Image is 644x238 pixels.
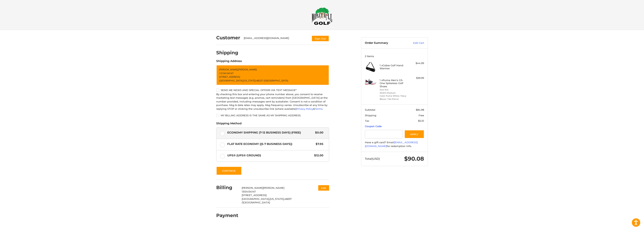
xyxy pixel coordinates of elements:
[242,197,270,200] span: [GEOGRAPHIC_DATA],
[380,88,408,91] li: Size 10.5
[313,131,323,135] span: $0.00
[365,114,376,117] span: Shipping
[312,153,323,158] span: $12.00
[315,107,323,110] a: Terms
[419,114,424,117] span: Free
[216,89,329,92] label: Send me news and special offers via text message*
[312,7,332,25] img: Maple Hill Golf
[314,142,323,146] span: $7.95
[216,166,242,175] button: Continue
[219,79,243,82] span: [GEOGRAPHIC_DATA],
[405,41,424,45] a: Edit Cart
[365,157,380,160] span: Total (USD)
[242,186,263,189] span: [PERSON_NAME]
[409,76,424,80] div: $39.99
[227,153,312,158] span: UPS® (UPS® Ground)
[365,141,424,148] div: Have a gift card? Email for redemption info.
[264,79,288,82] span: [GEOGRAPHIC_DATA]
[365,125,382,128] a: Coupon Code
[263,186,284,189] span: [PERSON_NAME]
[365,141,418,148] a: [EMAIL_ADDRESS][DOMAIN_NAME]
[216,114,329,117] label: My billing address is the same as my shipping address.
[227,142,314,146] span: Flat Rate Economy ((5-7 Business Days))
[270,197,284,200] span: [US_STATE],
[216,50,238,56] h2: Shipping
[409,61,424,65] div: $44.99
[216,185,238,190] h2: Billing
[242,190,256,193] span: 13134134147
[365,119,369,122] span: Tax
[380,94,408,101] li: Color Puma White / Navy Blazer / Ski Patrol
[365,41,405,45] h3: Order Summary
[216,35,240,41] h2: Customer
[416,108,424,111] span: $84.98
[244,36,308,42] div: [EMAIL_ADDRESS][DOMAIN_NAME]
[380,91,408,95] li: Width Medium
[216,213,238,218] h2: Payment
[242,194,267,197] span: [STREET_ADDRESS]
[216,59,242,65] legend: Shipping Address
[365,108,375,111] span: Subtotal
[365,55,424,58] h3: 2 Items
[318,185,329,191] button: Edit
[216,121,241,127] legend: Shipping Method
[418,119,424,122] span: $5.10
[312,35,329,42] button: Sign Out
[219,68,238,71] span: [PERSON_NAME]
[365,130,402,138] input: Gift Certificate or Coupon Code
[238,68,257,71] span: [PERSON_NAME]
[219,75,240,78] span: [STREET_ADDRESS]
[404,155,424,162] span: $90.08
[243,79,256,82] span: [US_STATE],
[380,64,408,70] h4: 1 x Cobra Golf Hand Warmer
[380,79,408,88] h4: 1 x Puma Men's GS-One Spikeless Golf Shoes
[243,201,270,204] span: [GEOGRAPHIC_DATA]
[404,130,424,138] button: Apply
[227,131,313,135] span: Economy Shipping (7-12 Business Days) (Free)
[256,79,264,82] span: 48237 /
[296,107,313,110] a: Privacy Policy
[216,65,329,85] a: Enter or select a different address
[216,93,329,111] div: By checking this box and entering your phone number above, you consent to receive marketing text ...
[219,72,233,75] span: 13134134147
